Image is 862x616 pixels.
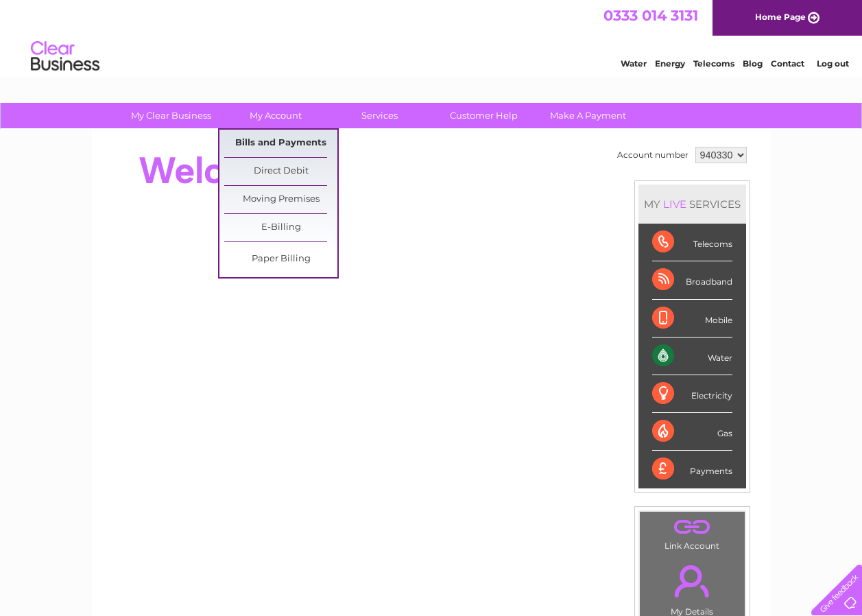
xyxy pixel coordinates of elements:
[30,36,100,78] img: logo.png
[643,515,741,539] a: .
[652,375,732,413] div: Electricity
[652,300,732,337] div: Mobile
[743,58,763,69] a: Blog
[652,224,732,261] div: Telecoms
[224,186,337,213] a: Moving Premises
[224,246,337,273] a: Paper Billing
[621,58,647,69] a: Water
[323,103,436,128] a: Services
[603,7,698,24] a: 0333 014 3131
[693,58,734,69] a: Telecoms
[614,143,692,167] td: Account number
[655,58,685,69] a: Energy
[115,103,228,128] a: My Clear Business
[219,103,332,128] a: My Account
[427,103,540,128] a: Customer Help
[652,337,732,375] div: Water
[224,158,337,185] a: Direct Debit
[771,58,804,69] a: Contact
[652,413,732,451] div: Gas
[817,58,849,69] a: Log out
[660,198,689,211] div: LIVE
[639,511,745,554] td: Link Account
[643,557,741,605] a: .
[108,8,756,67] div: Clear Business is a trading name of Verastar Limited (registered in [GEOGRAPHIC_DATA] No. 3667643...
[224,214,337,241] a: E-Billing
[531,103,645,128] a: Make A Payment
[652,451,732,488] div: Payments
[638,185,746,224] div: MY SERVICES
[224,130,337,157] a: Bills and Payments
[652,261,732,299] div: Broadband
